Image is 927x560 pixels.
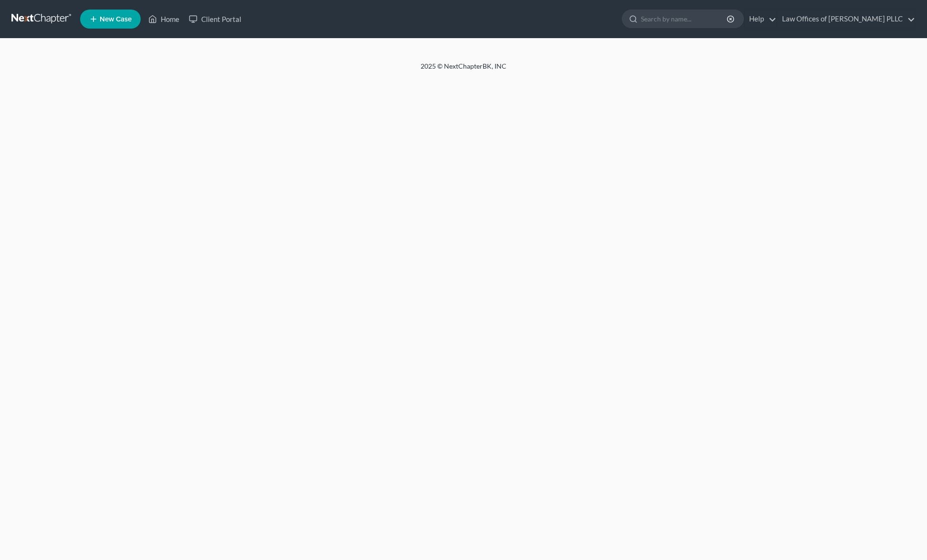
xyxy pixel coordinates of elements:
[100,16,132,23] span: New Case
[641,10,728,28] input: Search by name...
[192,61,735,79] div: 2025 © NextChapterBK, INC
[144,10,184,28] a: Home
[777,10,915,28] a: Law Offices of [PERSON_NAME] PLLC
[184,10,246,28] a: Client Portal
[744,10,776,28] a: Help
